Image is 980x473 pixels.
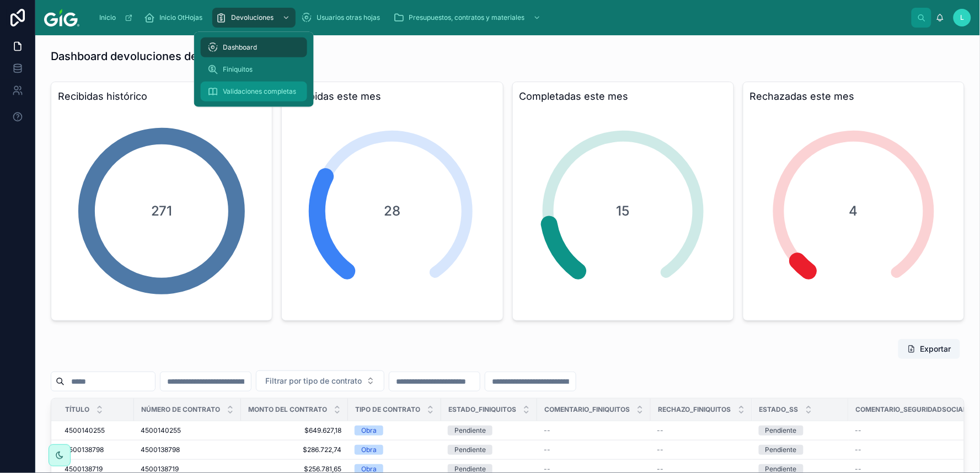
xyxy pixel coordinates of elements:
a: Usuarios otras hojas [298,8,388,28]
div: Pendiente [454,426,486,436]
h3: Completadas este mes [520,89,727,104]
span: Título [65,405,89,414]
a: Dashboard [201,37,307,57]
span: -- [544,426,550,435]
span: Estado_Finiquitos [448,405,516,414]
span: $649.627,18 [248,426,341,435]
span: Número de contrato [141,405,220,414]
span: -- [657,445,664,454]
a: Presupuestos, contratos y materiales [390,8,547,28]
span: 4500138798 [65,445,104,454]
div: Obra [361,426,377,436]
span: Comentario_finiquitos [544,405,630,414]
span: 15 [617,202,630,220]
a: Finiquitos [201,60,307,79]
span: Validaciones completas [223,87,296,96]
span: -- [544,445,550,454]
span: Finiquitos [223,65,253,74]
div: Pendiente [454,445,486,455]
span: Filtrar por tipo de contrato [265,375,362,386]
div: scrollable content [88,6,912,30]
a: Validaciones completas [201,82,307,101]
span: Inicio [99,13,116,22]
img: App logo [44,9,79,26]
span: Devoluciones [231,13,274,22]
span: Comentario_SeguridadSocial [856,405,967,414]
span: L [961,13,965,22]
span: 4500140255 [141,426,181,435]
span: Tipo de contrato [355,405,420,414]
h1: Dashboard devoluciones de fondo de garantía [51,49,292,64]
span: -- [855,426,862,435]
span: Inicio OtHojas [159,13,202,22]
div: Obra [361,445,377,455]
span: -- [657,426,664,435]
h3: Recibidas histórico [58,89,265,104]
span: 4500138798 [141,445,180,454]
span: $286.722,74 [248,445,341,454]
span: 28 [384,202,400,220]
span: 4500140255 [65,426,105,435]
a: Devoluciones [212,8,296,28]
span: 4 [849,202,858,220]
span: -- [855,445,862,454]
a: Inicio OtHojas [141,8,210,28]
span: Presupuestos, contratos y materiales [409,13,524,22]
a: Inicio [94,8,138,28]
h3: Rechazadas este mes [750,89,957,104]
span: Dashboard [223,43,257,52]
button: Exportar [898,339,960,359]
button: Select Button [256,370,384,391]
span: 271 [151,202,173,220]
div: Pendiente [765,445,797,455]
div: Pendiente [765,426,797,436]
span: Rechazo_Finiquitos [658,405,731,414]
span: Monto del contrato [248,405,327,414]
span: Usuarios otras hojas [317,13,380,22]
span: Estado_SS [759,405,799,414]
